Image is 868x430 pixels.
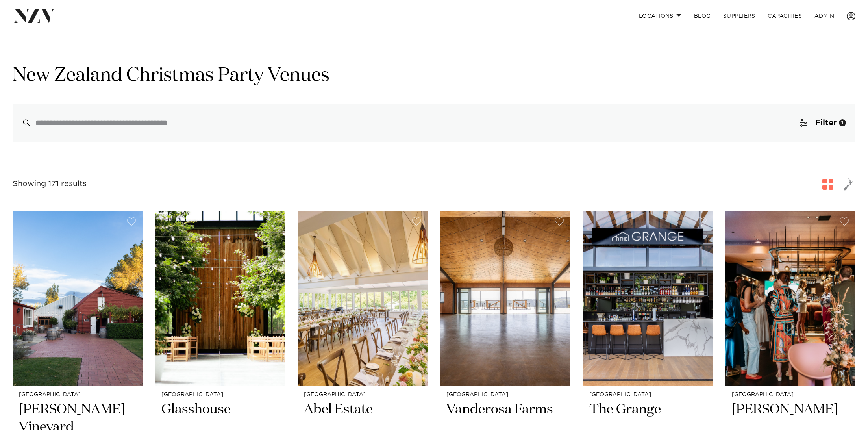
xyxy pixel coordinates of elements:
div: Showing 171 results [13,178,87,190]
small: [GEOGRAPHIC_DATA] [19,392,136,398]
small: [GEOGRAPHIC_DATA] [589,392,707,398]
img: nzv-logo.png [13,9,56,23]
a: SUPPLIERS [717,7,761,24]
a: ADMIN [808,7,840,24]
a: BLOG [688,7,717,24]
a: Capacities [761,7,808,24]
a: Locations [633,7,688,24]
small: [GEOGRAPHIC_DATA] [161,392,279,398]
small: [GEOGRAPHIC_DATA] [446,392,564,398]
button: Filter1 [790,104,855,142]
span: Filter [815,119,837,127]
div: 1 [839,119,846,126]
small: [GEOGRAPHIC_DATA] [732,392,849,398]
h1: New Zealand Christmas Party Venues [13,63,855,88]
small: [GEOGRAPHIC_DATA] [304,392,421,398]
